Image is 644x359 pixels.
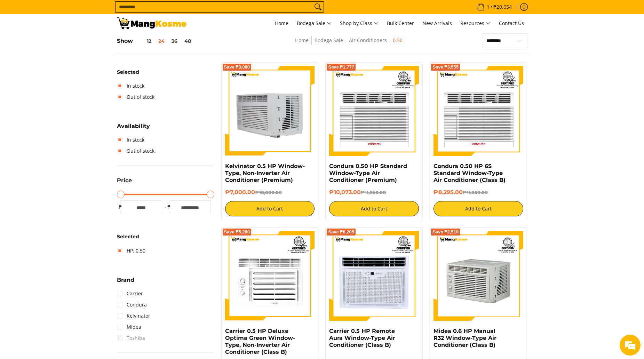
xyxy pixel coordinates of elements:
[434,189,523,196] h6: ₱8,295.00
[117,321,141,333] a: Midea
[117,277,134,288] summary: Open
[117,91,154,103] a: Out of stock
[434,328,496,348] a: Midea 0.6 HP Manual R32 Window-Type Air Conditioner (Class B)
[225,231,315,321] img: Carrier 0.5 HP Deluxe Optima Green Window-Type, Non-Inverter Air Conditioner (Class B)
[224,230,250,234] span: Save ₱5,280
[14,173,101,180] span: May we know your last name please?
[297,19,332,28] span: Bodega Sale
[312,2,324,12] button: Search
[419,14,455,33] a: New Arrivals
[328,65,354,69] span: Save ₱1,777
[340,19,379,28] span: Shop by Class
[3,203,133,227] textarea: Enter your last name
[117,178,132,183] span: Price
[181,38,194,44] button: 48
[293,14,335,33] a: Bodega Sale
[117,234,214,240] h6: Selected
[155,38,168,44] button: 24
[434,66,523,156] img: condura-wrac-6s-premium-mang-kosme
[8,38,18,49] div: Navigation go back
[434,163,506,183] a: Condura 0.50 HP 6S Standard Window-Type Air Conditioner (Class B)
[117,145,154,157] a: Out of stock
[114,3,131,20] div: Minimize live chat window
[432,65,459,69] span: Save ₱3,555
[224,65,250,69] span: Save ₱3,000
[275,20,288,26] span: Home
[329,328,395,348] a: Carrier 0.5 HP Remote Aura Window-Type Air Conditioner (Class B)
[492,5,513,9] span: ₱20,654
[117,69,214,75] h6: Selected
[225,189,315,196] h6: ₱7,000.00
[117,178,132,189] summary: Open
[225,328,295,355] a: Carrier 0.5 HP Deluxe Optima Green Window-Type, Non-Inverter Air Conditioner (Class B)
[117,38,194,45] h5: Show
[117,123,150,134] summary: Open
[13,185,28,191] div: Skip
[168,38,181,44] button: 36
[247,36,451,52] nav: Breadcrumbs
[271,14,292,33] a: Home
[225,163,305,183] a: Kelvinator 0.5 HP Window-Type, Non-Inverter Air Conditioner (Premium)
[499,20,524,26] span: Contact Us
[383,14,418,33] a: Bulk Center
[336,14,382,33] a: Shop by Class
[329,231,419,321] img: Carrier 0.5 HP Remote Aura Window-Type Air Conditioner (Class B)
[329,201,419,216] button: Add to Cart
[328,230,354,234] span: Save ₱6,205
[12,162,30,167] div: Operator
[475,3,514,11] span: •
[460,19,491,28] span: Resources
[329,66,419,156] img: condura-wrac-6s-premium-mang-kosme
[133,38,155,44] button: 12
[329,189,419,196] h6: ₱10,073.00
[457,14,494,33] a: Resources
[117,123,150,129] span: Availability
[315,37,343,43] a: Bodega Sale
[225,201,315,216] button: Add to Cart
[117,245,145,256] a: HP: 0.50
[361,190,386,195] del: ₱11,850.00
[117,80,144,91] a: In stock
[117,310,150,321] a: Kelvinator
[117,299,147,310] a: Condura
[432,230,459,234] span: Save ₱2,510
[422,20,452,26] span: New Arrivals
[387,20,414,26] span: Bulk Center
[166,204,173,210] span: ₱
[47,39,127,48] div: Chat with us now
[117,288,143,299] a: Carrier
[295,37,309,43] a: Home
[463,190,488,195] del: ₱11,850.00
[117,134,144,145] a: In stock
[349,37,387,43] a: Air Conditioners
[393,36,403,45] span: 0.50
[117,146,122,153] span: Hi
[193,14,527,33] nav: Main Menu
[117,277,134,283] span: Brand
[486,5,491,9] span: 1
[117,17,186,29] img: Bodega Sale Aircon l Mang Kosme: Home Appliances Warehouse Sale 0.50
[12,136,124,142] div: [PERSON_NAME]
[225,66,315,156] img: Kelvinator 0.5 HP Window-Type, Non-Inverter Air Conditioner (Premium) - 0
[434,231,523,321] img: Midea 0.6 HP Manual R32 Window-Type Air Conditioner (Class B)
[434,201,523,216] button: Add to Cart
[255,190,282,195] del: ₱10,000.00
[117,204,124,210] span: ₱
[117,333,145,344] span: Toshiba
[329,163,407,183] a: Condura 0.50 HP Standard Window-Type Air Conditioner (Premium)
[495,14,527,33] a: Contact Us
